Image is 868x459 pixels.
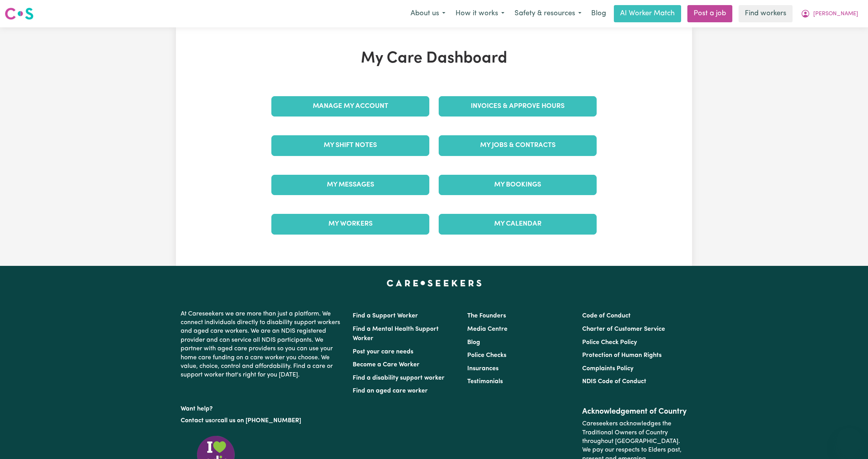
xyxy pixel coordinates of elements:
a: Testimonials [467,378,503,385]
a: My Bookings [439,175,597,195]
a: Careseekers logo [5,5,34,23]
a: The Founders [467,313,506,319]
a: Charter of Customer Service [582,326,665,332]
a: Media Centre [467,326,508,332]
p: At Careseekers we are more than just a platform. We connect individuals directly to disability su... [181,307,343,383]
button: How it works [450,5,509,22]
h1: My Care Dashboard [267,49,601,68]
a: My Workers [271,214,429,234]
a: Post a job [687,5,732,22]
a: Protection of Human Rights [582,352,662,359]
a: Become a Care Worker [353,362,420,368]
img: Careseekers logo [5,7,34,21]
a: Insurances [467,366,499,372]
a: Blog [467,339,480,346]
button: About us [405,5,450,22]
a: Find a Mental Health Support Worker [353,326,439,342]
a: AI Worker Match [614,5,681,22]
a: Invoices & Approve Hours [439,96,597,117]
a: My Calendar [439,214,597,234]
a: My Messages [271,175,429,195]
p: or [181,413,343,428]
a: Police Check Policy [582,339,637,346]
a: Police Checks [467,352,506,359]
a: NDIS Code of Conduct [582,378,646,385]
iframe: Button to launch messaging window, conversation in progress [837,428,862,453]
a: Code of Conduct [582,313,631,319]
a: Find an aged care worker [353,388,428,394]
a: Post your care needs [353,349,413,355]
a: Manage My Account [271,96,429,117]
button: Safety & resources [509,5,586,22]
a: Complaints Policy [582,366,633,372]
span: [PERSON_NAME] [813,10,858,18]
p: Want help? [181,402,343,413]
a: Careseekers home page [387,280,482,286]
a: Contact us [181,418,212,424]
a: Find workers [739,5,793,22]
a: call us on [PHONE_NUMBER] [217,418,301,424]
a: Find a Support Worker [353,313,418,319]
a: Blog [586,5,611,22]
button: My Account [796,5,863,22]
h2: Acknowledgement of Country [582,407,687,416]
a: Find a disability support worker [353,375,445,381]
a: My Jobs & Contracts [439,135,597,156]
a: My Shift Notes [271,135,429,156]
